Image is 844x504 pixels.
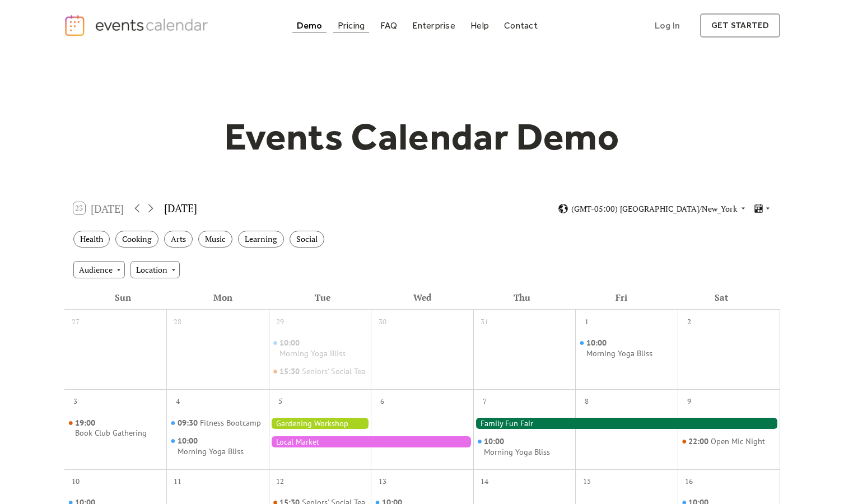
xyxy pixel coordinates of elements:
[700,13,780,38] a: get started
[333,18,370,33] a: Pricing
[500,18,542,33] a: Contact
[412,22,455,29] div: Enterprise
[644,13,691,38] a: Log In
[297,22,323,29] div: Demo
[470,22,489,29] div: Help
[408,18,459,33] a: Enterprise
[380,22,398,29] div: FAQ
[466,18,493,33] a: Help
[207,114,637,160] h1: Events Calendar Demo
[64,14,212,37] a: home
[504,22,538,29] div: Contact
[292,18,327,33] a: Demo
[376,18,402,33] a: FAQ
[338,22,365,29] div: Pricing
